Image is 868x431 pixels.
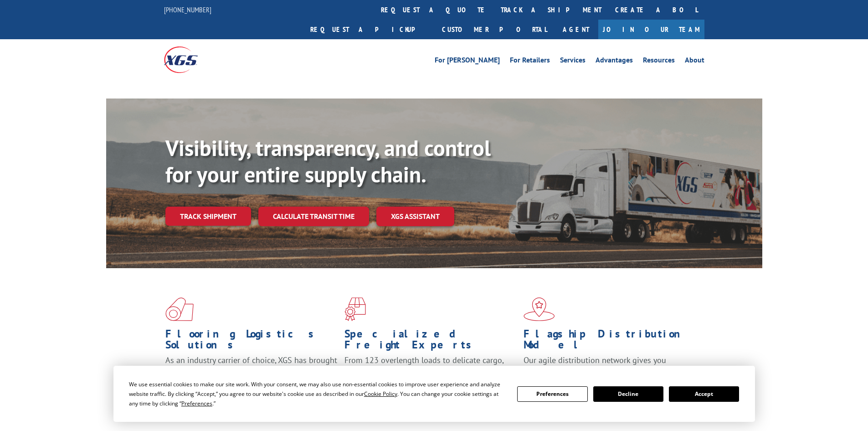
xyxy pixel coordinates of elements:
img: xgs-icon-total-supply-chain-intelligence-red [165,297,194,321]
button: Preferences [517,386,587,402]
button: Decline [593,386,663,402]
span: As an industry carrier of choice, XGS has brought innovation and dedication to flooring logistics... [165,355,337,387]
a: Join Our Team [598,20,704,39]
div: We use essential cookies to make our site work. With your consent, we may also use non-essential ... [129,379,506,408]
span: Preferences [181,400,212,407]
b: Visibility, transparency, and control for your entire supply chain. [165,134,491,188]
a: About [685,57,704,67]
a: Advantages [596,57,633,67]
a: Track shipment [165,207,251,226]
a: Services [560,57,586,67]
span: Our agile distribution network gives you nationwide inventory management on demand. [524,355,691,376]
img: xgs-icon-flagship-distribution-model-red [524,297,555,321]
a: Resources [643,57,675,67]
a: For Retailers [510,57,550,67]
span: Cookie Policy [364,390,397,398]
p: From 123 overlength loads to delicate cargo, our experienced staff knows the best way to move you... [344,355,517,395]
a: [PHONE_NUMBER] [164,5,211,14]
a: Request a pickup [303,20,435,39]
a: For [PERSON_NAME] [435,57,500,67]
h1: Specialized Freight Experts [344,328,517,355]
button: Accept [669,386,739,402]
a: Agent [554,20,598,39]
div: Cookie Consent Prompt [113,366,755,422]
img: xgs-icon-focused-on-flooring-red [344,297,366,321]
a: Calculate transit time [258,207,369,226]
a: Customer Portal [435,20,554,39]
a: XGS ASSISTANT [376,207,454,226]
h1: Flooring Logistics Solutions [165,328,338,355]
h1: Flagship Distribution Model [524,328,696,355]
